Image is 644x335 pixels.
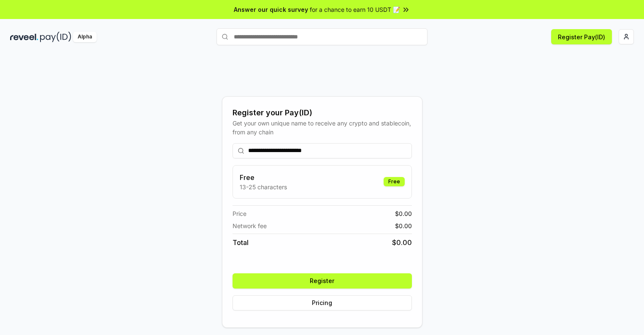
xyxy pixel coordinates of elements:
[392,237,412,248] span: $ 0.00
[384,177,405,186] div: Free
[233,237,249,248] span: Total
[40,32,71,42] img: pay_id
[233,295,412,310] button: Pricing
[240,182,287,191] p: 13-25 characters
[551,29,612,44] button: Register Pay(ID)
[395,209,412,218] span: $ 0.00
[234,5,308,14] span: Answer our quick survey
[310,5,400,14] span: for a chance to earn 10 USDT 📝
[10,32,38,42] img: reveel_dark
[73,32,97,42] div: Alpha
[233,273,412,289] button: Register
[233,221,267,230] span: Network fee
[233,107,412,119] div: Register your Pay(ID)
[240,172,287,182] h3: Free
[233,209,246,218] span: Price
[233,119,412,136] div: Get your own unique name to receive any crypto and stablecoin, from any chain
[395,221,412,230] span: $ 0.00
